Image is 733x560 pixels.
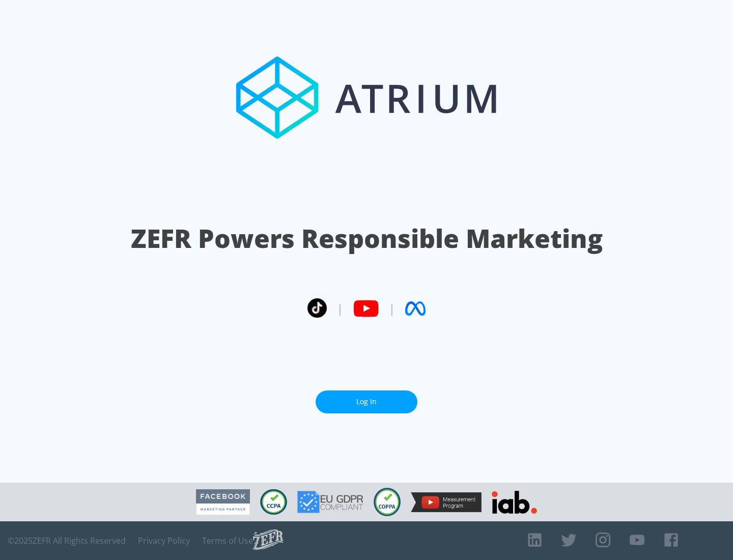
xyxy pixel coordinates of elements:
span: © 2025 ZEFR All Rights Reserved [8,536,126,546]
h1: ZEFR Powers Responsible Marketing [131,221,603,256]
span: | [389,301,395,316]
a: Terms of Use [202,536,253,546]
img: YouTube Measurement Program [411,492,482,512]
img: CCPA Compliant [260,489,287,515]
img: Facebook Marketing Partner [196,489,250,515]
img: IAB [492,491,537,514]
a: Privacy Policy [138,536,190,546]
a: Log In [316,390,417,413]
span: | [337,301,343,316]
img: COPPA Compliant [374,488,401,516]
img: GDPR Compliant [297,491,363,513]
